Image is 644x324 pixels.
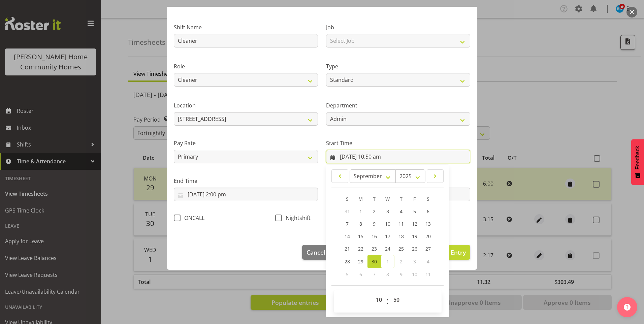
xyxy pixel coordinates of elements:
[425,246,431,252] span: 27
[398,221,404,227] span: 11
[413,196,416,202] span: F
[358,233,363,239] span: 15
[394,230,408,242] a: 18
[326,139,470,147] label: Start Time
[385,233,390,239] span: 17
[421,242,435,255] a: 27
[358,196,363,202] span: M
[372,246,377,252] span: 23
[386,258,389,265] span: 1
[358,246,363,252] span: 22
[341,230,354,242] a: 14
[412,246,417,252] span: 26
[408,218,421,230] a: 12
[367,218,381,230] a: 9
[307,248,325,257] span: Cancel
[358,258,363,265] span: 29
[359,208,362,215] span: 1
[341,218,354,230] a: 7
[381,242,394,255] a: 24
[413,208,416,215] span: 5
[346,221,349,227] span: 7
[174,139,318,147] label: Pay Rate
[635,146,641,169] span: Feedback
[421,205,435,218] a: 6
[394,242,408,255] a: 25
[427,258,429,265] span: 4
[359,271,362,278] span: 6
[326,62,470,70] label: Type
[174,62,318,70] label: Role
[354,230,367,242] a: 15
[345,208,350,215] span: 31
[400,208,402,215] span: 4
[367,242,381,255] a: 23
[408,242,421,255] a: 26
[354,242,367,255] a: 22
[372,258,377,265] span: 30
[341,255,354,268] a: 28
[346,271,349,278] span: 5
[386,208,389,215] span: 3
[408,230,421,242] a: 19
[174,23,318,31] label: Shift Name
[425,271,431,278] span: 11
[341,242,354,255] a: 21
[359,221,362,227] span: 8
[354,218,367,230] a: 8
[386,271,389,278] span: 8
[386,293,389,310] span: :
[413,258,416,265] span: 3
[367,230,381,242] a: 16
[400,196,402,202] span: T
[631,139,644,185] button: Feedback - Show survey
[345,246,350,252] span: 21
[174,188,318,201] input: Click to select...
[282,215,311,221] span: Nightshift
[345,233,350,239] span: 14
[421,230,435,242] a: 20
[412,271,417,278] span: 10
[394,218,408,230] a: 11
[372,233,377,239] span: 16
[398,233,404,239] span: 18
[427,208,429,215] span: 6
[326,23,470,31] label: Job
[354,255,367,268] a: 29
[400,271,402,278] span: 9
[181,215,204,221] span: ONCALL
[381,218,394,230] a: 10
[624,304,631,311] img: help-xxl-2.png
[385,221,390,227] span: 10
[412,221,417,227] span: 12
[367,255,381,268] a: 30
[381,230,394,242] a: 17
[425,233,431,239] span: 20
[398,246,404,252] span: 25
[373,271,376,278] span: 7
[428,248,466,256] span: Update Entry
[412,233,417,239] span: 19
[408,205,421,218] a: 5
[326,101,470,109] label: Department
[367,205,381,218] a: 2
[373,196,376,202] span: T
[345,258,350,265] span: 28
[373,208,376,215] span: 2
[421,218,435,230] a: 13
[174,34,318,47] input: Shift Name
[373,221,376,227] span: 9
[302,245,330,260] button: Cancel
[385,196,390,202] span: W
[385,246,390,252] span: 24
[400,258,402,265] span: 2
[427,196,429,202] span: S
[381,205,394,218] a: 3
[425,221,431,227] span: 13
[174,101,318,109] label: Location
[326,150,470,163] input: Click to select...
[354,205,367,218] a: 1
[174,177,318,185] label: End Time
[394,205,408,218] a: 4
[346,196,349,202] span: S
